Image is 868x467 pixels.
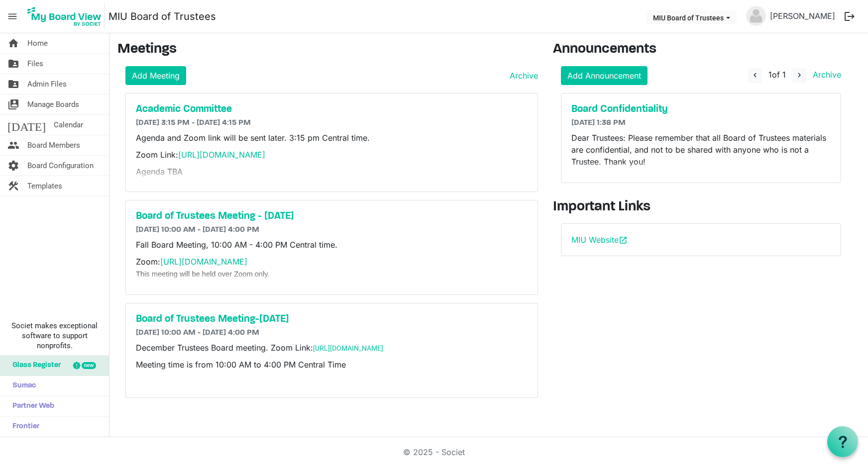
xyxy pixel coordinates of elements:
span: of 1 [768,70,786,80]
span: Sumac [7,376,36,396]
span: This meeting will be held over Zoom only. [136,270,270,278]
a: Archive [809,70,841,80]
span: navigate_before [751,71,759,80]
span: Partner Web [7,396,54,416]
span: Templates [27,176,62,196]
span: [DATE] 1:38 PM [571,119,626,127]
div: new [82,362,96,369]
a: Add Meeting [125,66,186,85]
a: [PERSON_NAME] [766,6,839,26]
a: Board Confidentiality [571,103,831,115]
a: © 2025 - Societ [403,447,465,457]
a: [URL][DOMAIN_NAME] [178,150,265,160]
p: December Trustees Board meeting. Zoom Link: [136,342,528,354]
span: Meeting time is from 10:00 AM to 4:00 PM Central Time [136,360,346,370]
span: 1 [768,70,772,80]
span: [DATE] [7,115,46,135]
span: Board Members [27,135,80,155]
button: navigate_next [792,68,806,83]
a: MIU Board of Trustees [108,6,216,26]
a: Academic Committee [136,103,528,115]
span: home [7,33,19,53]
h6: [DATE] 3:15 PM - [DATE] 4:15 PM [136,118,528,128]
a: Archive [506,70,538,82]
span: Societ makes exceptional software to support nonprofits. [4,321,105,351]
h3: Announcements [553,41,849,58]
span: Zoom Link: [136,150,265,160]
h6: [DATE] 10:00 AM - [DATE] 4:00 PM [136,225,528,235]
img: no-profile-picture.svg [746,6,766,26]
a: MIU Websiteopen_in_new [571,235,628,245]
span: Manage Boards [27,94,79,114]
a: Board of Trustees Meeting - [DATE] [136,210,528,222]
span: settings [7,156,19,176]
h6: [DATE] 10:00 AM - [DATE] 4:00 PM [136,328,528,338]
span: switch_account [7,94,19,114]
span: navigate_next [795,71,804,80]
span: Agenda TBA [136,167,183,177]
span: folder_shared [7,74,19,94]
button: logout [839,6,860,27]
span: construction [7,176,19,196]
span: people [7,135,19,155]
span: Home [27,33,48,53]
a: Board of Trustees Meeting-[DATE] [136,313,528,325]
span: Glass Register [7,356,61,375]
span: open_in_new [619,236,628,245]
a: My Board View Logo [24,4,108,29]
p: Agenda and Zoom link will be sent later. 3:15 pm Central time. [136,132,528,144]
span: Files [27,54,43,74]
button: navigate_before [748,68,762,83]
span: folder_shared [7,54,19,74]
span: menu [3,7,22,26]
span: Admin Files [27,74,67,94]
img: My Board View Logo [24,4,105,29]
a: [URL][DOMAIN_NAME] [160,257,247,267]
span: Calendar [54,115,83,135]
h3: Meetings [117,41,538,58]
a: [URL][DOMAIN_NAME] [313,344,383,352]
span: Frontier [7,417,39,437]
p: Dear Trustees: Please remember that all Board of Trustees materials are confidential, and not to ... [571,132,831,168]
span: Board Configuration [27,156,94,176]
p: Fall Board Meeting, 10:00 AM - 4:00 PM Central time. [136,239,528,251]
p: Zoom: [136,256,528,280]
button: MIU Board of Trustees dropdownbutton [647,10,737,24]
a: Add Announcement [561,66,648,85]
h3: Important Links [553,199,849,216]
